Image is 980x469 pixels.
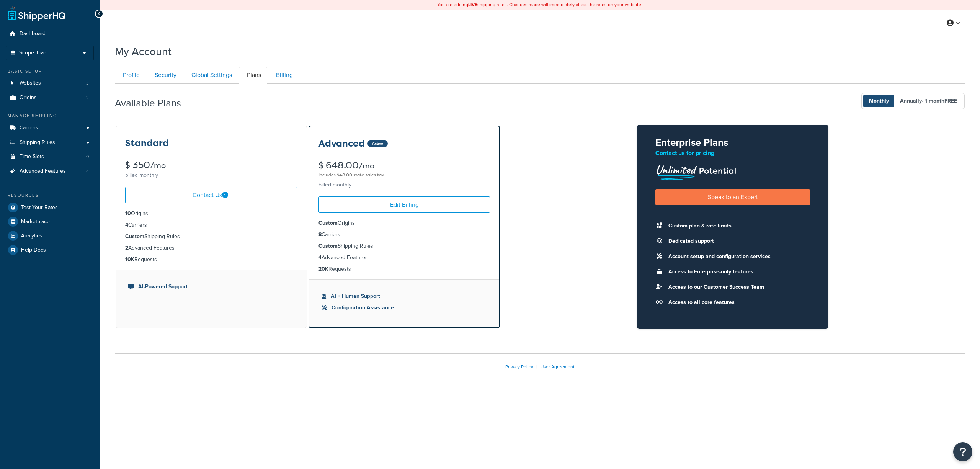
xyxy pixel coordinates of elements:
strong: 20K [318,265,328,273]
span: Carriers [20,125,38,131]
li: Origins [318,219,490,227]
a: Advanced Features 4 [6,164,94,178]
b: FREE [944,97,957,105]
li: Account setup and configuration services [665,251,771,262]
li: Access to our Customer Success Team [665,282,771,293]
div: billed monthly [125,170,297,181]
div: Manage Shipping [6,113,94,119]
li: Configuration Assistance [322,304,487,312]
strong: 4 [318,253,322,261]
a: Time Slots 0 [6,150,94,164]
li: Advanced Features [6,164,94,178]
a: Edit Billing [318,196,490,213]
span: Websites [20,80,41,87]
span: - 1 month [922,97,957,105]
a: ShipperHQ Home [8,6,65,21]
strong: Custom [318,242,338,250]
span: | [536,363,537,370]
div: Basic Setup [6,68,94,75]
li: AI + Human Support [322,292,487,301]
strong: 2 [125,244,128,252]
a: Marketplace [6,215,94,229]
div: Resources [6,192,94,199]
li: Access to all core features [665,297,771,308]
span: Advanced Features [20,168,66,175]
span: Analytics [21,233,42,239]
li: Dedicated support [665,236,771,247]
p: Contact us for pricing [655,148,810,159]
a: Privacy Policy [505,363,533,370]
li: Time Slots [6,150,94,164]
span: 4 [86,168,89,175]
strong: 10 [125,209,131,217]
li: Origins [6,91,94,105]
li: Carriers [318,230,490,239]
span: Monthly [863,95,895,107]
li: AI-Powered Support [128,283,294,291]
a: Shipping Rules [6,136,94,150]
button: Monthly Annually- 1 monthFREE [861,93,965,109]
span: 0 [86,154,89,160]
small: /mo [150,160,166,171]
span: Marketplace [21,219,50,225]
li: Access to Enterprise-only features [665,266,771,277]
strong: Custom [125,232,144,240]
small: /mo [359,160,374,171]
li: Shipping Rules [318,242,490,250]
div: Active [367,140,388,147]
li: Websites [6,76,94,90]
a: Origins 2 [6,91,94,105]
a: Carriers [6,121,94,135]
a: Help Docs [6,243,94,257]
li: Advanced Features [125,244,297,252]
strong: 4 [125,221,128,229]
li: Carriers [125,221,297,229]
a: Dashboard [6,27,94,41]
a: Profile [115,67,146,84]
span: Origins [20,95,37,101]
span: Shipping Rules [20,139,55,146]
h1: My Account [115,44,171,59]
h2: Enterprise Plans [655,137,810,148]
span: Test Your Rates [21,204,58,211]
div: billed monthly [318,180,490,190]
li: Requests [125,255,297,264]
span: 2 [86,95,89,101]
li: Origins [125,209,297,218]
span: Dashboard [20,31,46,37]
span: Time Slots [20,154,44,160]
b: LIVE [468,1,477,8]
a: Billing [268,67,299,84]
h3: Advanced [318,139,365,149]
strong: 10K [125,255,134,263]
a: Analytics [6,229,94,243]
a: User Agreement [541,363,575,370]
span: Scope: Live [19,50,46,56]
h3: Standard [125,138,169,148]
img: Unlimited Potential [655,162,737,180]
a: Speak to an Expert [655,189,810,205]
span: Help Docs [21,247,46,253]
a: Test Your Rates [6,201,94,214]
li: Requests [318,265,490,273]
strong: Custom [318,219,338,227]
li: Shipping Rules [125,232,297,241]
span: 3 [86,80,89,87]
a: Contact Us [125,187,297,203]
h2: Available Plans [115,98,193,109]
div: $ 350 [125,160,297,170]
div: Includes $48.00 state sales tax [318,170,490,180]
button: Open Resource Center [953,442,972,461]
li: Custom plan & rate limits [665,221,771,231]
a: Websites 3 [6,76,94,90]
div: $ 648.00 [318,161,490,180]
a: Plans [239,67,267,84]
a: Security [147,67,183,84]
